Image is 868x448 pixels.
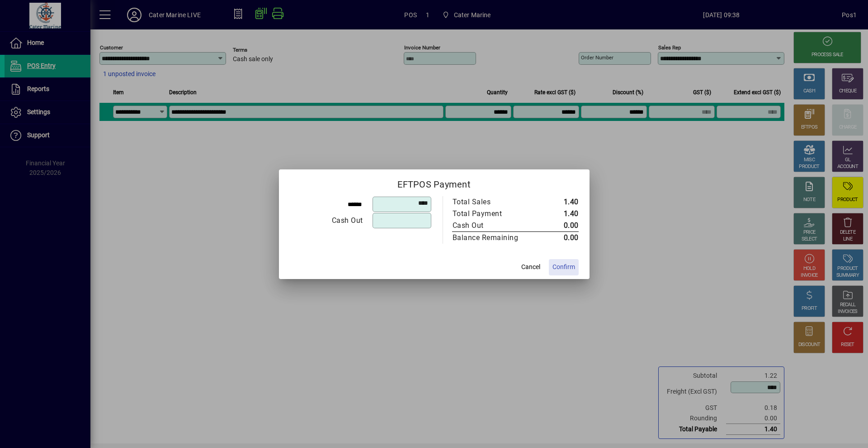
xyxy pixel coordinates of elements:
[552,262,575,272] span: Confirm
[538,231,579,244] td: 0.00
[453,220,528,231] div: Cash Out
[538,196,579,208] td: 1.40
[538,208,579,220] td: 1.40
[452,196,538,208] td: Total Sales
[279,169,590,196] h2: EFTPOS Payment
[538,220,579,232] td: 0.00
[549,259,579,275] button: Confirm
[452,208,538,220] td: Total Payment
[521,262,540,272] span: Cancel
[290,215,363,226] div: Cash Out
[453,232,528,243] div: Balance Remaining
[516,259,545,275] button: Cancel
